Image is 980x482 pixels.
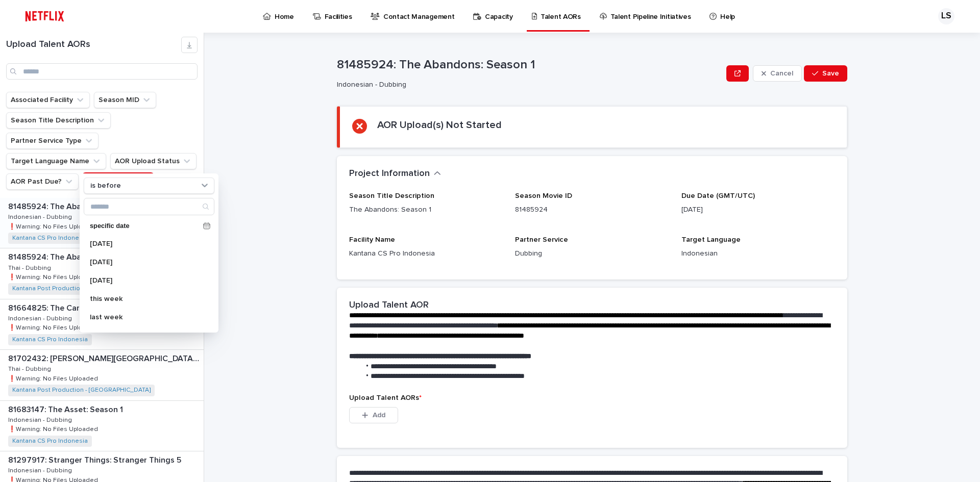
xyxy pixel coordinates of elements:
p: ❗️Warning: No Files Uploaded [8,424,100,433]
span: Season Title Description [349,192,434,199]
span: Cancel [770,70,793,77]
span: Partner Service [515,236,568,243]
span: Due Date (GMT/UTC) [681,192,755,199]
img: ifQbXi3ZQGMSEF7WDB7W [20,6,69,27]
p: Indonesian - Dubbing [8,465,74,474]
span: Target Language [681,236,741,243]
p: 81297917: Stranger Things: Stranger Things 5 [8,453,183,465]
p: Thai - Dubbing [8,263,53,272]
p: ❗️Warning: No Files Uploaded [8,373,100,383]
a: Kantana CS Pro Indonesia [12,235,88,242]
p: Indonesian [681,248,835,259]
div: LS [938,8,954,24]
p: Indonesian - Dubbing [8,313,74,322]
button: Season Title Description [6,112,111,129]
p: Indonesian - Dubbing [337,81,718,89]
a: Kantana CS Pro Indonesia [12,336,88,343]
p: 81485924: The Abandons: Season 1 [8,250,143,262]
p: Thai - Dubbing [8,364,53,373]
p: 81485924: The Abandons: Season 1 [337,58,722,72]
span: Add [373,412,385,419]
p: Indonesian - Dubbing [8,415,74,424]
h2: AOR Upload(s) Not Started [377,119,502,131]
p: 81664825: The Carman Family Deaths [8,301,154,313]
button: Project Information [349,168,441,180]
p: [DATE] [90,259,198,266]
p: Indonesian - Dubbing [8,212,74,221]
p: 81485924: The Abandons: Season 1 [8,200,143,212]
p: ❗️Warning: No Files Uploaded [8,221,100,231]
p: ❗️Warning: No Files Uploaded [8,322,100,332]
button: Cancel [753,65,802,82]
span: Season Movie ID [515,192,572,199]
p: ❗️Warning: No Files Uploaded [8,272,100,281]
a: Kantana Post Production - [GEOGRAPHIC_DATA] [12,285,151,292]
h2: Upload Talent AOR [349,300,429,311]
div: Search [84,198,214,215]
p: The Abandons: Season 1 [349,205,503,215]
h2: Project Information [349,168,430,180]
p: [DATE] [681,205,835,215]
h1: Upload Talent AORs [6,39,181,50]
p: [DATE] [90,277,198,284]
input: Search [6,63,198,80]
span: Upload Talent AORs [349,394,422,401]
p: this week [90,295,198,302]
div: specific date [84,218,214,234]
input: Search [84,198,214,215]
button: Add [349,407,398,423]
p: 81485924 [515,205,669,215]
a: Kantana Post Production - [GEOGRAPHIC_DATA] [12,387,151,394]
button: Partner Service Type [6,133,99,149]
span: Save [822,70,839,77]
button: Season MID [94,92,156,108]
p: Dubbing [515,248,669,259]
button: Target Language Name [6,153,106,169]
p: Kantana CS Pro Indonesia [349,248,503,259]
a: Kantana CS Pro Indonesia [12,438,88,445]
button: AOR Past Due? [6,173,79,190]
button: AOR Upload Status [110,153,197,169]
p: 81702432: [PERSON_NAME][GEOGRAPHIC_DATA] Trip [8,352,202,364]
p: is before [90,182,121,190]
button: Save [804,65,847,82]
button: Associated Facility [6,92,90,108]
p: last week [90,314,198,321]
p: [DATE] [90,240,198,247]
p: 81683147: The Asset: Season 1 [8,403,125,415]
span: Facility Name [349,236,395,243]
p: specific date [90,223,199,230]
